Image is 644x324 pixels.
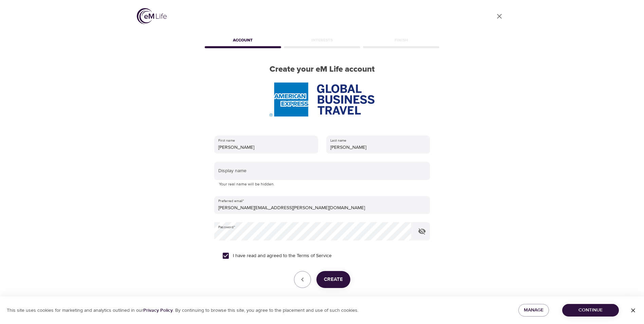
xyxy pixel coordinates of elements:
[233,252,332,259] span: I have read and agreed to the
[219,181,425,188] p: Your real name will be hidden.
[297,252,332,259] a: Terms of Service
[324,275,343,284] span: Create
[203,65,441,74] h2: Create your eM Life account
[143,307,173,313] a: Privacy Policy
[568,306,613,314] span: Continue
[562,304,619,317] button: Continue
[270,83,374,116] img: AmEx%20GBT%20logo.png
[524,306,544,314] span: Manage
[137,8,167,24] img: logo
[491,8,508,24] a: close
[316,271,350,288] button: Create
[518,304,549,317] button: Manage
